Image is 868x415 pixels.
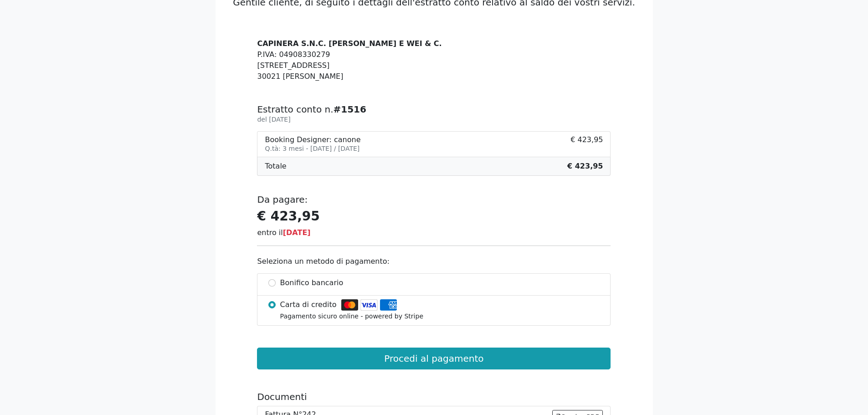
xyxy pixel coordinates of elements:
div: Booking Designer: canone [265,135,360,144]
small: del [DATE] [257,116,290,123]
strong: CAPINERA S.N.C. [PERSON_NAME] E WEI & C. [257,39,442,48]
small: Pagamento sicuro online - powered by Stripe [280,313,423,320]
div: entro il [257,227,611,238]
h5: Da pagare: [257,194,611,205]
span: [DATE] [283,228,311,237]
h5: Estratto conto n. [257,104,611,115]
span: Carta di credito [280,299,337,310]
strong: € 423,95 [257,209,319,224]
span: Totale [265,161,286,172]
h6: Seleziona un metodo di pagamento: [257,257,611,266]
h5: Documenti [257,391,611,402]
address: P.IVA: 04908330279 [STREET_ADDRESS] 30021 [PERSON_NAME] [257,38,611,82]
small: Q.tà: 3 mesi - [DATE] / [DATE] [265,145,360,152]
button: Procedi al pagamento [257,348,611,369]
b: #1516 [334,104,366,115]
b: € 423,95 [567,162,603,170]
span: € 423,95 [570,135,603,153]
span: Bonifico bancario [280,277,344,288]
